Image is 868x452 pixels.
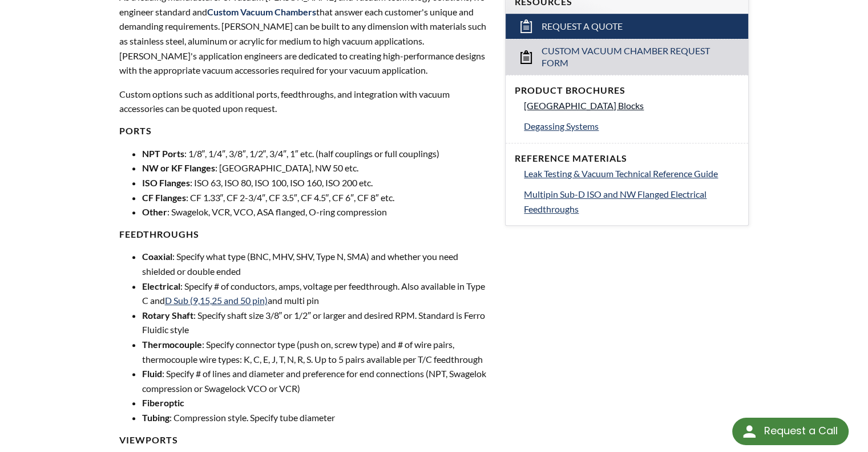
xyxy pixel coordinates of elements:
[142,251,172,262] strong: Coaxial
[207,6,316,17] span: Custom Vacuum Chambers
[142,146,492,161] li: : 1/8″, 1/4″, 3/8″, 1/2″, 3/4″, 1″ etc. (half couplings or full couplings)
[542,45,714,69] span: Custom Vacuum Chamber Request Form
[142,397,184,408] strong: Fiberoptic
[142,161,492,175] li: : [GEOGRAPHIC_DATA], NW 50 etc.
[142,412,169,423] strong: Tubing
[515,85,739,97] h4: Product Brochures
[524,100,644,111] span: [GEOGRAPHIC_DATA] Blocks
[119,434,492,446] h4: VIEWPORTS
[142,281,180,291] strong: Electrical
[142,410,492,425] li: : Compression style. Specify tube diameter
[142,190,492,205] li: : CF 1.33″, CF 2-3/4″, CF 3.5″, CF 4.5″, CF 6″, CF 8″ etc.
[142,310,193,321] strong: Rotary Shaft
[119,87,492,116] p: Custom options such as additional ports, feedthroughs, and integration with vacuum accessories ca...
[142,279,492,308] li: : Specify # of conductors, amps, voltage per feedthrough. Also available in Type C and and multi pin
[515,153,739,165] h4: Reference Materials
[142,368,162,379] strong: Fluid
[142,366,492,395] li: : Specify # of lines and diameter and preference for end connections (NPT, Swagelok compression o...
[142,192,186,203] strong: CF Flanges
[764,418,837,444] div: Request a Call
[165,295,268,306] a: D Sub (9,15,25 and 50 pin)
[142,175,492,190] li: : ISO 63, ISO 80, ISO 100, ISO 160, ISO 200 etc.
[142,177,190,188] strong: ISO Flanges
[740,422,758,441] img: round button
[142,249,492,278] li: : Specify what type (BNC, MHV, SHV, Type N, SMA) and whether you need shielded or double ended
[142,148,184,159] strong: NPT Ports
[524,119,739,134] a: Degassing Systems
[506,39,748,75] a: Custom Vacuum Chamber Request Form
[524,187,739,216] a: Multipin Sub-D ISO and NW Flanged Electrical Feedthroughs
[506,14,748,39] a: Request a Quote
[119,229,492,241] h4: FEEDTHROUGHS
[542,21,623,33] span: Request a Quote
[524,168,718,179] span: Leak Testing & Vacuum Technical Reference Guide
[119,125,492,137] h4: PORTS
[142,162,215,173] strong: NW or KF Flanges
[142,205,492,219] li: : Swagelok, VCR, VCO, ASA flanged, O-ring compression
[142,308,492,337] li: : Specify shaft size 3/8″ or 1/2″ or larger and desired RPM. Standard is Ferro Fluidic style
[524,166,739,181] a: Leak Testing & Vacuum Technical Reference Guide
[142,337,492,366] li: : Specify connector type (push on, screw type) and # of wire pairs, thermocouple wire types: K, C...
[142,206,167,217] strong: Other
[142,339,202,350] strong: Thermocouple
[732,418,849,445] div: Request a Call
[524,98,739,113] a: [GEOGRAPHIC_DATA] Blocks
[524,121,599,131] span: Degassing Systems
[524,189,706,214] span: Multipin Sub-D ISO and NW Flanged Electrical Feedthroughs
